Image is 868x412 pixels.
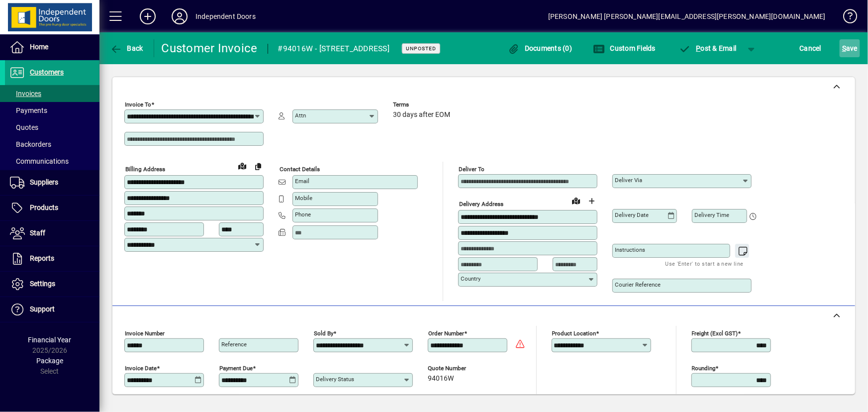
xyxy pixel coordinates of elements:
[10,106,47,114] span: Payments
[428,365,487,372] span: Quote number
[615,246,645,253] mat-label: Instructions
[505,39,575,57] button: Documents (0)
[10,157,69,165] span: Communications
[5,196,99,220] a: Products
[219,365,253,372] mat-label: Payment due
[295,211,311,218] mat-label: Phone
[234,158,250,174] a: View on map
[692,330,738,337] mat-label: Freight (excl GST)
[110,44,143,52] span: Back
[5,85,99,102] a: Invoices
[36,357,63,365] span: Package
[5,297,99,322] a: Support
[836,2,856,34] a: Knowledge Base
[28,336,72,344] span: Financial Year
[30,280,55,288] span: Settings
[508,44,573,52] span: Documents (0)
[30,68,64,76] span: Customers
[107,39,146,57] button: Back
[842,44,846,52] span: S
[316,376,354,383] mat-label: Delivery status
[552,330,596,337] mat-label: Product location
[221,341,247,348] mat-label: Reference
[694,211,729,218] mat-label: Delivery time
[842,40,858,56] span: ave
[615,281,661,288] mat-label: Courier Reference
[428,375,454,383] span: 94016W
[666,258,744,269] mat-hint: Use 'Enter' to start a new line
[295,112,306,119] mat-label: Attn
[125,365,157,372] mat-label: Invoice date
[5,221,99,246] a: Staff
[30,305,55,313] span: Support
[30,204,58,211] span: Products
[30,43,48,51] span: Home
[30,178,58,186] span: Suppliers
[5,153,99,170] a: Communications
[615,211,649,218] mat-label: Delivery date
[30,229,45,237] span: Staff
[30,254,54,262] span: Reports
[840,39,860,57] button: Save
[5,170,99,195] a: Suppliers
[615,177,642,184] mat-label: Deliver via
[5,136,99,153] a: Backorders
[461,275,481,282] mat-label: Country
[10,140,51,148] span: Backorders
[679,44,737,52] span: ost & Email
[125,330,165,337] mat-label: Invoice number
[406,45,436,52] span: Unposted
[5,272,99,297] a: Settings
[314,330,333,337] mat-label: Sold by
[164,7,195,25] button: Profile
[692,365,716,372] mat-label: Rounding
[696,44,701,52] span: P
[584,193,600,209] button: Choose address
[5,102,99,119] a: Payments
[10,123,38,131] span: Quotes
[548,8,826,24] div: [PERSON_NAME] [PERSON_NAME][EMAIL_ADDRESS][PERSON_NAME][DOMAIN_NAME]
[459,166,484,173] mat-label: Deliver To
[195,8,256,24] div: Independent Doors
[250,158,266,174] button: Copy to Delivery address
[674,39,742,57] button: Post & Email
[5,119,99,136] a: Quotes
[278,41,390,57] div: #94016W - [STREET_ADDRESS]
[428,330,464,337] mat-label: Order number
[590,39,658,57] button: Custom Fields
[568,193,584,208] a: View on map
[593,44,656,52] span: Custom Fields
[393,111,450,119] span: 30 days after EOM
[797,39,824,57] button: Cancel
[10,90,41,98] span: Invoices
[5,35,99,60] a: Home
[295,195,312,202] mat-label: Mobile
[393,102,453,108] span: Terms
[125,101,151,108] mat-label: Invoice To
[99,39,154,57] app-page-header-button: Back
[800,40,822,56] span: Cancel
[295,178,309,185] mat-label: Email
[162,40,258,56] div: Customer Invoice
[5,246,99,271] a: Reports
[132,7,164,25] button: Add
